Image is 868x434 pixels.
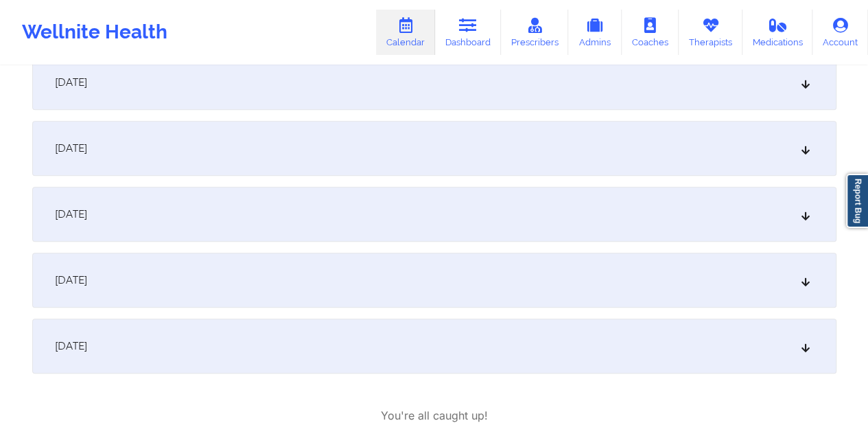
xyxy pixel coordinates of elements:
a: Account [812,10,868,55]
a: Report Bug [846,174,868,228]
span: [DATE] [55,273,87,287]
a: Therapists [679,10,742,55]
a: Coaches [622,10,679,55]
span: [DATE] [55,207,87,221]
span: [DATE] [55,141,87,155]
a: Prescribers [501,10,569,55]
a: Calendar [376,10,435,55]
span: [DATE] [55,339,87,353]
a: Medications [742,10,813,55]
a: Admins [568,10,622,55]
p: You're all caught up! [381,408,488,424]
a: Dashboard [435,10,501,55]
span: [DATE] [55,76,87,89]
